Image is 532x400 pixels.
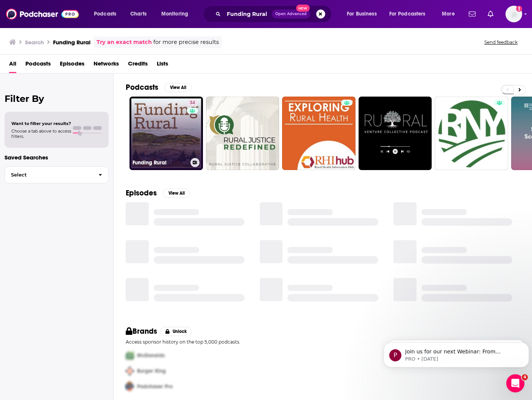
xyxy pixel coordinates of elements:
a: Show notifications dropdown [466,8,479,20]
span: Select [5,172,92,177]
button: Send feedback [482,39,520,45]
svg: Add a profile image [516,6,522,12]
a: PodcastsView All [126,83,192,92]
a: Lists [157,58,168,73]
button: Unlock [160,327,192,336]
button: open menu [384,8,437,20]
h2: Episodes [126,188,157,198]
h2: Brands [126,327,157,336]
span: Open Advanced [275,12,307,16]
a: EpisodesView All [126,188,190,198]
span: Monitoring [161,9,188,19]
div: Search podcasts, credits, & more... [210,5,339,23]
span: Podcasts [94,9,116,19]
p: Saved Searches [5,154,109,161]
h2: Podcasts [126,83,158,92]
span: for more precise results [153,38,219,47]
p: Access sponsor history on the top 5,000 podcasts. [126,339,520,345]
img: User Profile [505,6,522,22]
span: Logged in as ddelgado [505,6,522,22]
h3: Funding Rural [53,39,90,46]
span: Podchaser Pro [137,383,173,390]
span: Want to filter your results? [11,121,71,126]
span: Charts [130,9,147,19]
iframe: Intercom live chat [506,374,524,392]
a: Networks [94,58,119,73]
button: Select [5,166,109,183]
button: open menu [342,8,386,20]
a: Charts [125,8,151,20]
a: 34 [187,100,198,106]
a: Try an exact match [97,38,152,47]
button: open menu [437,8,464,20]
h2: Filter By [5,93,109,104]
a: Podcasts [25,58,51,73]
a: 34Funding Rural [129,97,203,170]
h3: Search [25,39,44,46]
span: New [296,5,310,12]
button: open menu [156,8,198,20]
img: Podchaser - Follow, Share and Rate Podcasts [6,7,79,21]
img: Second Pro Logo [123,363,137,379]
button: View All [164,83,192,92]
img: Third Pro Logo [123,379,137,394]
h3: Funding Rural [133,159,187,166]
button: open menu [89,8,126,20]
a: Episodes [60,58,84,73]
span: Burger King [137,368,166,374]
span: For Business [347,9,377,19]
button: Open AdvancedNew [272,9,310,19]
img: First Pro Logo [123,348,137,363]
a: Credits [128,58,148,73]
button: Show profile menu [505,6,522,22]
span: More [442,9,455,19]
span: 4 [522,374,528,380]
iframe: To enrich screen reader interactions, please activate Accessibility in Grammarly extension settings [381,327,532,380]
a: Show notifications dropdown [485,8,496,20]
input: Search podcasts, credits, & more... [224,8,272,20]
span: 34 [190,99,195,107]
span: Choose a tab above to access filters. [11,128,71,139]
span: McDonalds [137,352,165,359]
span: For Podcasters [389,9,426,19]
button: View All [163,189,190,198]
a: All [9,58,16,73]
